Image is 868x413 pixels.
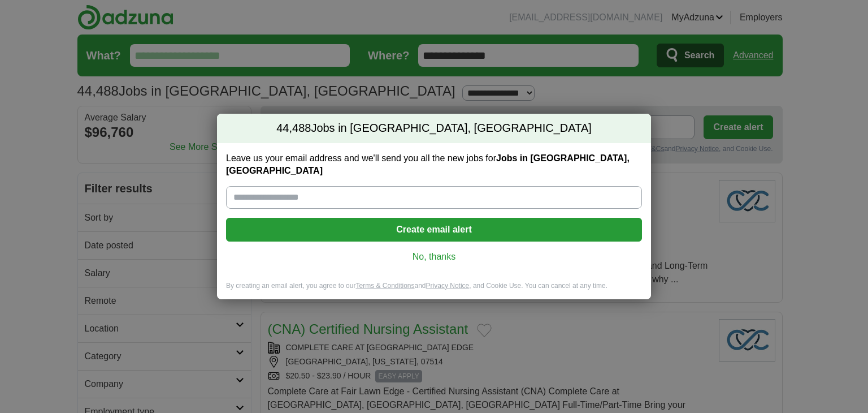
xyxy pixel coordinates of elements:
[226,152,642,177] label: Leave us your email address and we'll send you all the new jobs for
[276,121,311,136] span: 44,488
[426,282,470,290] a: Privacy Notice
[235,251,633,263] a: No, thanks
[217,114,651,143] h2: Jobs in [GEOGRAPHIC_DATA], [GEOGRAPHIC_DATA]
[226,218,642,242] button: Create email alert
[217,281,651,300] div: By creating an email alert, you agree to our and , and Cookie Use. You can cancel at any time.
[355,282,414,290] a: Terms & Conditions
[226,153,630,175] strong: Jobs in [GEOGRAPHIC_DATA], [GEOGRAPHIC_DATA]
